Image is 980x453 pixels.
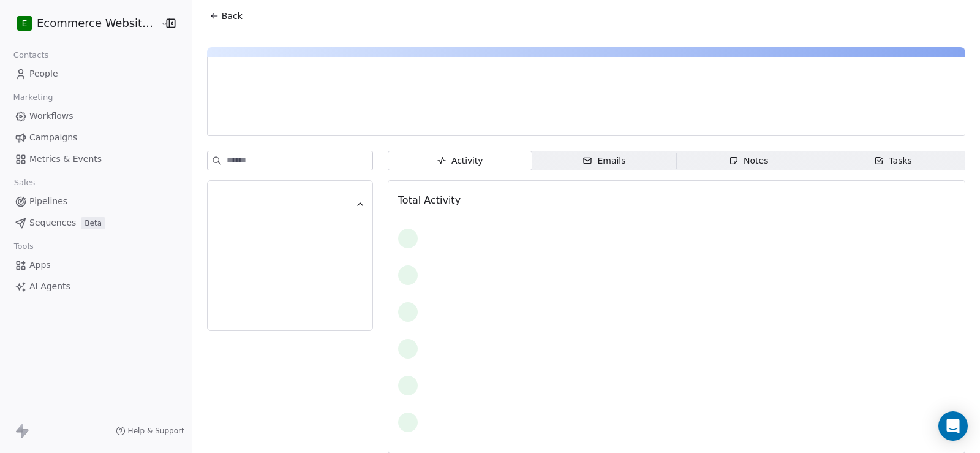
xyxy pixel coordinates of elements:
span: Sales [9,173,40,192]
div: Open Intercom Messenger [938,411,968,441]
span: AI Agents [29,280,70,293]
span: Contacts [8,46,54,64]
span: Campaigns [29,131,77,144]
a: People [10,64,182,84]
a: Workflows [10,106,182,126]
span: E [22,17,28,29]
span: Tools [9,237,39,256]
a: Pipelines [10,191,182,211]
span: Workflows [29,110,73,123]
a: SequencesBeta [10,213,182,233]
span: Total Activity [398,194,461,206]
button: Back [202,5,250,27]
span: Apps [29,259,51,272]
a: Metrics & Events [10,149,182,169]
span: Help & Support [128,426,184,436]
div: Tasks [874,154,912,167]
span: Marketing [8,88,58,107]
span: Back [222,10,243,22]
div: Notes [729,154,768,167]
div: Emails [582,154,625,167]
button: EEcommerce Website Builder [15,13,152,34]
span: Ecommerce Website Builder [37,15,157,31]
a: Campaigns [10,128,182,148]
a: Apps [10,255,182,275]
a: AI Agents [10,276,182,297]
span: Beta [81,217,105,229]
span: People [29,67,58,80]
span: Pipelines [29,195,67,208]
span: Metrics & Events [29,153,102,166]
a: Help & Support [116,426,184,436]
span: Sequences [29,216,76,229]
